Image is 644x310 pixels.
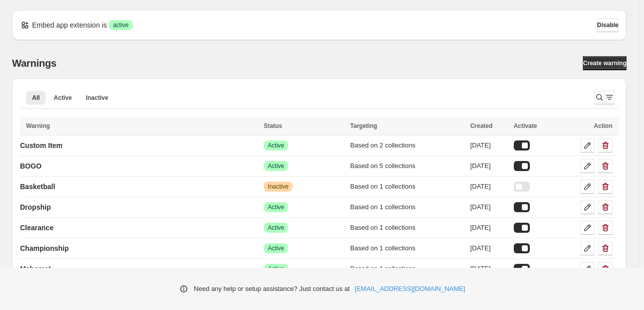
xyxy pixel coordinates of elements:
a: Dropship [20,199,51,215]
span: All [32,94,40,102]
span: Active [268,203,284,211]
p: Basketball [20,182,55,192]
span: Warning [26,122,50,129]
span: Active [268,265,284,273]
div: [DATE] [470,182,508,192]
a: Championship [20,240,69,256]
span: Activate [514,122,537,129]
span: Active [268,244,284,252]
span: Active [268,162,284,170]
div: [DATE] [470,223,508,233]
a: Custom Item [20,137,63,153]
span: Inactive [268,183,288,191]
button: Search and filter results [594,90,614,104]
div: [DATE] [470,140,508,150]
div: Based on 1 collections [350,264,464,274]
p: Championship [20,243,69,253]
h2: Warnings [12,57,57,69]
div: [DATE] [470,264,508,274]
a: Basketball [20,179,55,195]
div: [DATE] [470,202,508,212]
button: Disable [597,18,618,32]
span: Inactive [86,94,108,102]
div: Based on 1 collections [350,243,464,253]
div: Based on 1 collections [350,182,464,192]
span: Disable [597,21,618,29]
div: Based on 1 collections [350,202,464,212]
a: Mahomet [20,261,51,277]
p: Clearance [20,223,54,233]
span: active [113,21,128,29]
div: Based on 1 collections [350,223,464,233]
p: Mahomet [20,264,51,274]
div: Based on 5 collections [350,161,464,171]
p: Embed app extension is [32,20,107,30]
span: Targeting [350,122,377,129]
span: Active [268,141,284,149]
span: Status [264,122,282,129]
a: [EMAIL_ADDRESS][DOMAIN_NAME] [355,284,465,294]
a: BOGO [20,158,42,174]
span: Active [54,94,72,102]
span: Action [594,122,612,129]
p: BOGO [20,161,42,171]
p: Custom Item [20,140,63,150]
p: Dropship [20,202,51,212]
div: [DATE] [470,243,508,253]
div: Based on 2 collections [350,140,464,150]
div: [DATE] [470,161,508,171]
span: Create warning [583,59,626,67]
a: Clearance [20,220,54,236]
span: Created [470,122,493,129]
a: Create warning [583,56,626,70]
span: Active [268,224,284,232]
